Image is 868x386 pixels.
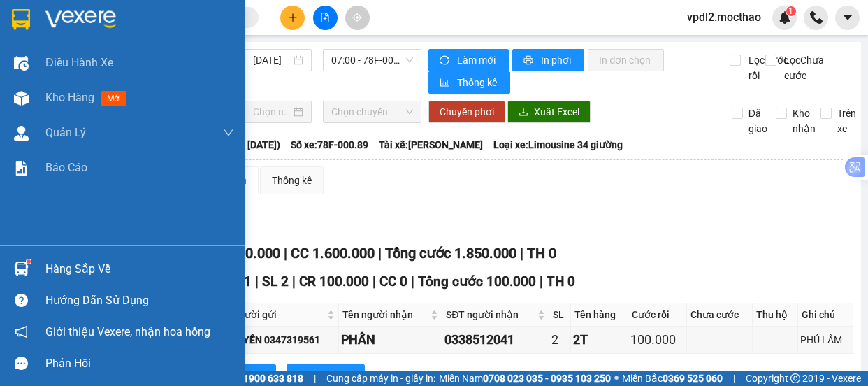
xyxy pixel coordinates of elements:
span: copyright [790,373,800,383]
sup: 1 [27,259,31,264]
th: SL [549,303,572,327]
span: CC 0 [379,273,407,289]
span: message [15,357,28,370]
th: Chưa cước [687,303,753,327]
img: icon-new-feature [779,11,791,24]
div: PHẤN [341,330,440,350]
span: Miền Bắc [622,371,723,386]
th: Thu hộ [753,303,799,327]
img: warehouse-icon [14,126,29,141]
span: bar-chart [440,78,451,89]
img: warehouse-icon [14,262,29,276]
span: CC 1.600.000 [291,245,375,262]
button: In đơn chọn [588,49,664,71]
span: Đã giao [743,106,773,136]
div: Hướng dẫn sử dụng [45,290,234,311]
span: SĐT người nhận [446,307,534,322]
span: Chọn chuyến [331,101,413,122]
strong: 1900 633 818 [243,373,303,384]
span: | [411,273,414,289]
img: logo-vxr [12,9,30,30]
span: Giới thiệu Vexere, nhận hoa hồng [45,323,210,341]
span: ⚪️ [614,376,619,381]
span: | [255,273,259,289]
span: SL 2 [262,273,289,289]
button: caret-down [835,6,860,30]
span: | [314,371,316,386]
sup: 1 [786,6,796,16]
span: Quản Lý [45,124,86,141]
span: plus [288,13,298,22]
span: | [292,273,296,289]
span: | [284,245,287,262]
span: question-circle [15,294,28,307]
span: download [519,107,528,118]
span: file-add [320,13,330,22]
span: | [372,273,376,289]
button: plus [280,6,305,30]
img: solution-icon [14,161,29,176]
th: Ghi chú [798,303,853,327]
input: 13/09/2025 [253,52,291,68]
div: 2 [551,330,569,350]
strong: 0369 525 060 [663,373,723,384]
button: bar-chartThống kê [428,71,510,94]
div: 2T [573,330,625,350]
span: | [520,245,523,262]
input: Chọn ngày [253,104,291,120]
div: 0338512041 [444,330,546,350]
span: Người gửi [232,307,324,322]
span: Thống kê [457,75,499,90]
span: In biên lai [313,368,354,383]
span: sync [440,55,451,66]
span: Tổng cước 1.850.000 [385,245,516,262]
button: aim [345,6,370,30]
div: Phản hồi [45,353,234,374]
span: vpdl2.mocthao [676,8,772,26]
td: 0338512041 [442,327,549,354]
span: Báo cáo [45,159,87,176]
div: Thống kê [272,173,312,188]
span: CR 100.000 [299,273,369,289]
span: Trên xe [832,106,862,136]
span: Miền Nam [439,371,611,386]
span: Lọc Chưa cước [779,52,826,83]
button: syncLàm mới [428,49,509,71]
span: Số xe: 78F-000.89 [291,137,368,152]
span: TH 0 [527,245,556,262]
img: warehouse-icon [14,56,29,71]
span: Kho nhận [787,106,821,136]
span: Điều hành xe [45,54,113,71]
button: file-add [313,6,338,30]
span: In phơi [541,52,573,68]
button: printerIn phơi [512,49,584,71]
div: Hàng sắp về [45,259,234,280]
span: Tài xế: [PERSON_NAME] [379,137,483,152]
span: Cung cấp máy in - giấy in: [326,371,435,386]
span: | [733,371,735,386]
strong: 0708 023 035 - 0935 103 250 [483,373,611,384]
span: TH 0 [547,273,575,289]
button: downloadXuất Excel [507,101,591,123]
span: printer [523,55,535,66]
span: Tên người nhận [342,307,428,322]
th: Cước rồi [628,303,687,327]
span: Làm mới [457,52,498,68]
span: Kho hàng [45,91,94,104]
span: | [378,245,382,262]
span: Lọc Cước rồi [743,52,790,83]
button: Chuyển phơi [428,101,505,123]
img: phone-icon [810,11,823,24]
span: Tổng cước 100.000 [418,273,536,289]
span: mới [101,91,126,106]
span: 1 [788,6,793,16]
span: | [540,273,543,289]
div: TUYỀN 0347319561 [231,332,336,348]
td: PHẤN [339,327,443,354]
th: Tên hàng [571,303,628,327]
span: Loại xe: Limousine 34 giường [493,137,623,152]
span: 07:00 - 78F-000.89 [331,50,413,71]
span: notification [15,325,28,338]
div: PHÚ LÂM [800,332,850,348]
span: down [223,127,234,138]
